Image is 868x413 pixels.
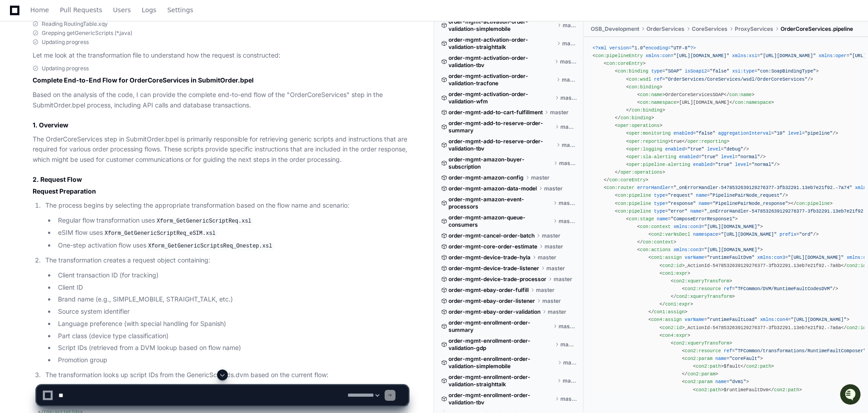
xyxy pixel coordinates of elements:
[651,255,682,260] span: con1:assign
[688,139,727,144] span: oper:reporting
[604,177,649,183] span: </ >
[626,84,662,90] span: < >
[662,263,682,268] span: con2:id
[448,355,556,370] span: order-mgmt-enrollment-order-validation-simplemobile
[629,162,690,167] span: oper:pipeline-alerting
[448,91,553,105] span: order-mgmt-activation-order-validation-wfm
[781,25,853,33] span: OrderCoreServices.pipeline
[9,68,25,84] img: 1756235613930-3d25f9e4-fa56-45dd-b3ad-e072dfbd1548
[696,193,707,198] span: name
[626,107,665,113] span: </ >
[791,317,846,322] span: "[URL][DOMAIN_NAME]"
[668,209,687,214] span: "error"
[629,216,654,222] span: con:stage
[648,309,687,315] span: </ >
[699,201,710,206] span: name
[721,232,776,237] span: "[URL][DOMAIN_NAME]"
[80,121,99,129] span: [DATE]
[45,255,408,266] p: The transformation creates a request object containing:
[640,100,676,105] span: con:namespace
[617,201,651,206] span: con:pipeline
[671,45,690,51] span: "UTF-8"
[660,301,693,307] span: </ >
[448,254,530,261] span: order-mgmt-device-trade-hyla
[710,68,729,74] span: "false"
[724,92,755,97] span: </ >
[760,317,788,322] span: xmlns:con4
[724,286,732,292] span: ref
[538,254,556,261] span: master
[729,92,752,97] span: con:name
[42,39,89,46] span: Updating progress
[615,170,665,175] span: </ >
[531,174,550,181] span: master
[55,215,408,226] li: Regular flow transformation uses
[746,364,771,369] span: con2:path
[654,193,665,198] span: type
[674,131,693,136] span: enabled
[682,356,763,361] span: < = >
[607,61,643,66] span: con:coreEntry
[690,209,702,214] span: name
[760,53,816,58] span: "[URL][DOMAIN_NAME]"
[729,100,774,105] span: </ >
[665,301,690,307] span: con1:expr
[651,232,690,237] span: con2:varNsDecl
[646,25,685,33] span: OrderServices
[448,156,552,170] span: order-mgmt-amazon-buyer-subscription
[542,297,561,305] span: master
[621,115,651,121] span: con:binding
[33,90,408,111] p: Based on the analysis of the code, I can provide the complete end-to-end flow of the "OrderCoreSe...
[713,201,788,206] span: "PipelinePairNode_response"
[654,309,685,315] span: con1:assign
[617,209,651,214] span: con:pipeline
[9,9,27,27] img: PlayerZero
[651,68,662,74] span: type
[671,294,735,299] span: </ >
[448,73,555,87] span: order-mgmt-activation-order-validation-tracfone
[685,356,713,361] span: con2:param
[685,317,704,322] span: varName
[696,131,715,136] span: "false"
[660,263,685,268] span: < >
[146,242,274,250] code: Xform_GetGenericScriptsReq_Onestep.xsl
[693,162,713,167] span: enabled
[668,193,693,198] span: "request"
[448,232,535,239] span: order-mgmt-cancel-order-batch
[671,340,733,346] span: < >
[662,271,687,276] span: con1:expr
[654,77,662,82] span: ref
[774,131,786,136] span: "10"
[735,286,833,292] span: "TFCommon/DVM/RuntimeFaultCodesDVM"
[31,77,115,84] div: We're available if you need us!
[90,142,110,149] span: Pylon
[757,68,816,74] span: "con:SoapBindingType"
[155,217,253,225] code: Xform_GetGenericScriptReq.xsl
[615,123,662,128] span: < >
[550,109,569,116] span: master
[648,232,819,237] span: < = = />
[75,121,78,129] span: •
[45,200,408,211] p: The process begins by selecting the appropriate transformation based on the flow name and scenario:
[637,100,679,105] span: < >
[55,331,408,341] li: Part class (device type classification)
[42,29,132,37] span: Grepping getGenericScripts (*.java)
[617,123,659,128] span: oper:operations
[735,162,749,167] span: level
[847,263,866,268] span: con2:id
[788,131,802,136] span: level
[685,286,721,292] span: con2:resource
[559,160,577,167] span: master
[685,348,721,354] span: con2:resource
[554,276,572,283] span: master
[560,341,577,348] span: master
[682,286,838,292] span: < = />
[696,364,721,369] span: con2:path
[757,255,786,260] span: xmlns:con3
[595,53,643,58] span: con:pipelineEntry
[154,70,165,81] button: Start new chat
[448,109,543,116] span: order-mgmt-add-to-cart-fulfillment
[707,146,721,152] span: level
[735,348,866,354] span: "TFCommon/transformations/RuntimeFaultComposer"
[560,58,577,65] span: master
